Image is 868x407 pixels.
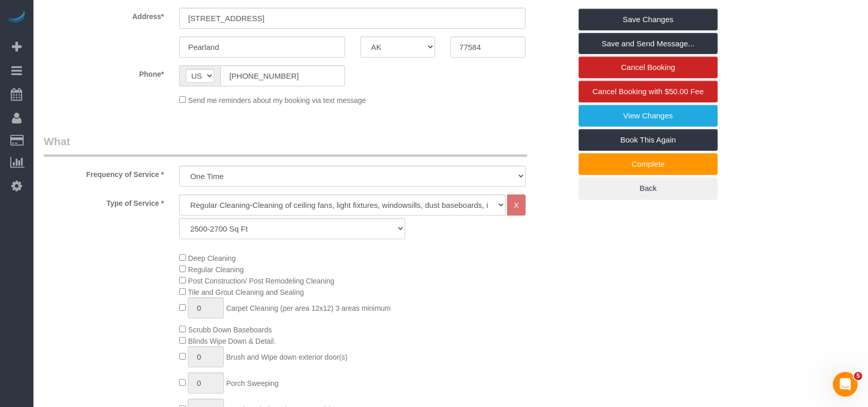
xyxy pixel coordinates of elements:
[188,288,304,296] span: Tile and Grout Cleaning and Sealing
[579,105,718,127] a: View Changes
[188,254,236,262] span: Deep Cleaning
[593,87,704,96] span: Cancel Booking with $50.00 Fee
[6,10,27,25] img: Automaid Logo
[188,337,275,345] span: Blinds Wipe Down & Detail.
[36,194,171,208] label: Type of Service *
[36,65,171,79] label: Phone*
[833,372,858,397] iframe: Intercom live chat
[188,277,334,285] span: Post Construction/ Post Remodeling Cleaning
[188,266,244,274] span: Regular Cleaning
[36,166,171,180] label: Frequency of Service *
[188,96,366,104] span: Send me reminders about my booking via text message
[226,353,348,361] span: Brush and Wipe down exterior door(s)
[188,326,272,334] span: Scrubb Down Baseboards
[450,37,526,58] input: Zip Code*
[579,129,718,151] a: Book This Again
[220,65,344,86] input: Phone*
[579,33,718,55] a: Save and Send Message...
[579,57,718,78] a: Cancel Booking
[179,37,344,58] input: City*
[226,304,391,312] span: Carpet Cleaning (per area 12x12) 3 areas minimum
[854,372,862,380] span: 5
[44,134,527,157] legend: What
[36,8,171,22] label: Address*
[226,379,279,387] span: Porch Sweeping
[579,81,718,102] a: Cancel Booking with $50.00 Fee
[579,153,718,175] a: Complete
[579,9,718,30] a: Save Changes
[579,178,718,199] a: Back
